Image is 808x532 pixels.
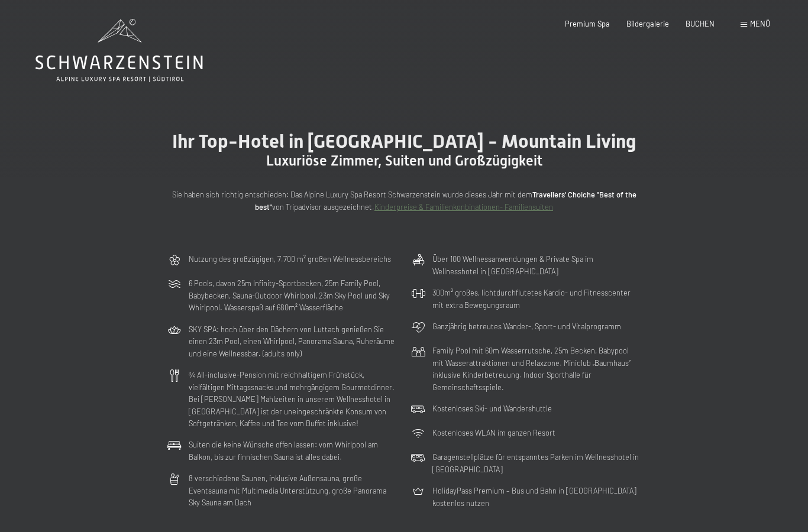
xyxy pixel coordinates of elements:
p: Sie haben sich richtig entschieden: Das Alpine Luxury Spa Resort Schwarzenstein wurde dieses Jahr... [167,189,641,213]
p: Ganzjährig betreutes Wander-, Sport- und Vitalprogramm [432,320,621,332]
p: 6 Pools, davon 25m Infinity-Sportbecken, 25m Family Pool, Babybecken, Sauna-Outdoor Whirlpool, 23... [189,277,397,313]
p: SKY SPA: hoch über den Dächern von Luttach genießen Sie einen 23m Pool, einen Whirlpool, Panorama... [189,323,397,359]
strong: Travellers' Choiche "Best of the best" [255,190,636,211]
p: Garagenstellplätze für entspanntes Parken im Wellnesshotel in [GEOGRAPHIC_DATA] [432,451,641,475]
a: Premium Spa [565,19,610,28]
p: Family Pool mit 60m Wasserrutsche, 25m Becken, Babypool mit Wasserattraktionen und Relaxzone. Min... [432,345,641,393]
span: Ihr Top-Hotel in [GEOGRAPHIC_DATA] - Mountain Living [172,130,636,153]
a: Bildergalerie [626,19,669,28]
p: Kostenloses WLAN im ganzen Resort [432,427,555,439]
p: Über 100 Wellnessanwendungen & Private Spa im Wellnesshotel in [GEOGRAPHIC_DATA] [432,253,641,277]
p: Nutzung des großzügigen, 7.700 m² großen Wellnessbereichs [189,253,391,265]
p: ¾ All-inclusive-Pension mit reichhaltigem Frühstück, vielfältigen Mittagssnacks und mehrgängigem ... [189,369,397,429]
span: Menü [750,19,770,28]
p: Suiten die keine Wünsche offen lassen: vom Whirlpool am Balkon, bis zur finnischen Sauna ist alle... [189,439,397,463]
p: HolidayPass Premium – Bus und Bahn in [GEOGRAPHIC_DATA] kostenlos nutzen [432,485,641,509]
a: Kinderpreise & Familienkonbinationen- Familiensuiten [374,202,553,212]
p: Kostenloses Ski- und Wandershuttle [432,403,552,414]
a: BUCHEN [686,19,715,28]
p: 8 verschiedene Saunen, inklusive Außensauna, große Eventsauna mit Multimedia Unterstützung, große... [189,472,397,508]
span: Luxuriöse Zimmer, Suiten und Großzügigkeit [266,153,542,169]
p: 300m² großes, lichtdurchflutetes Kardio- und Fitnesscenter mit extra Bewegungsraum [432,287,641,311]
